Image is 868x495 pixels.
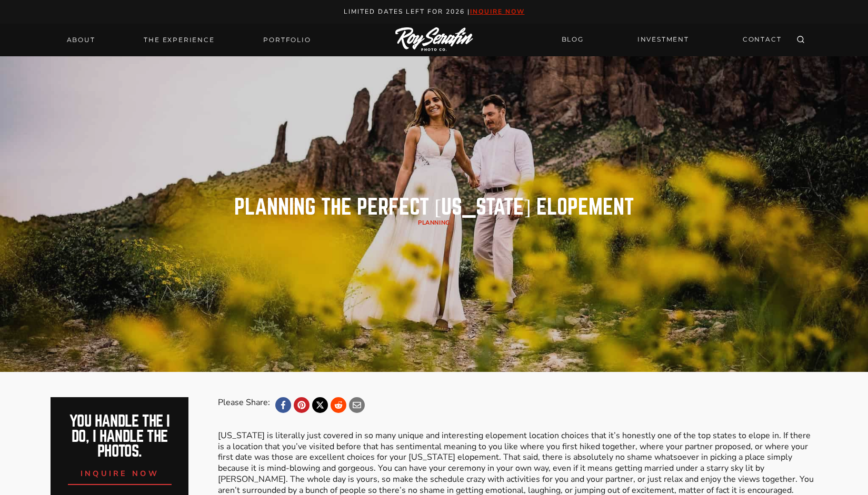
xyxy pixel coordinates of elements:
nav: Primary Navigation [61,33,317,47]
a: planning [418,219,450,227]
a: About [61,33,102,47]
nav: Secondary Navigation [555,31,788,49]
h2: You handle the i do, I handle the photos. [62,414,177,459]
p: Limited Dates LEft for 2026 | [12,6,857,17]
a: Facebook [275,397,291,413]
a: inquire now [68,459,172,485]
img: Logo of Roy Serafin Photo Co., featuring stylized text in white on a light background, representi... [395,27,473,52]
a: X [312,397,328,413]
a: inquire now [470,7,525,16]
a: CONTACT [736,31,788,49]
a: Pinterest [294,397,310,413]
a: Reddit [331,397,346,413]
a: Email [349,397,365,413]
span: inquire now [81,468,159,479]
a: INVESTMENT [631,31,695,49]
button: View Search Form [793,33,808,47]
a: Portfolio [257,33,317,47]
h1: Planning the perfect [US_STATE] Elopement [234,197,634,218]
a: BLOG [555,31,590,49]
div: Please Share: [218,397,270,413]
a: THE EXPERIENCE [137,33,221,47]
